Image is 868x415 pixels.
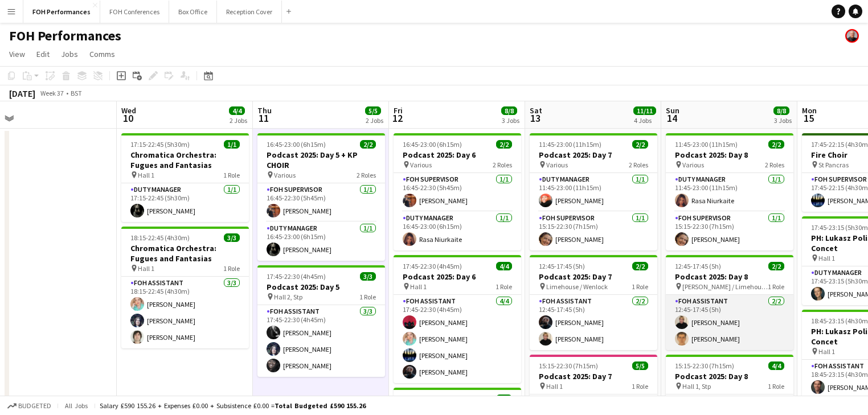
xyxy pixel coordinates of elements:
span: 4/4 [229,106,245,115]
app-card-role: FOH Supervisor1/116:45-22:30 (5h45m)[PERSON_NAME] [394,173,521,212]
span: 17:15-22:45 (5h30m) [130,140,190,149]
span: 1 Role [359,293,376,301]
span: All jobs [63,401,90,410]
span: View [9,49,25,59]
button: Reception Cover [217,1,282,23]
span: 1 Role [632,282,648,291]
h3: Podcast 2025: Day 7 [530,272,657,282]
span: Hall 1 [410,282,427,291]
span: Various [410,161,432,169]
h3: Podcast 2025: Day 8 [666,272,793,282]
span: Fri [394,105,403,116]
span: 2 Roles [765,161,784,169]
button: FOH Conferences [100,1,169,23]
h3: Podcast 2025: Day 8 [666,150,793,160]
app-card-role: FOH Assistant3/317:45-22:30 (4h45m)[PERSON_NAME][PERSON_NAME][PERSON_NAME] [257,305,385,377]
span: 5/5 [365,106,381,115]
a: Comms [85,47,120,61]
span: 17:45-22:30 (4h45m) [267,272,326,281]
app-job-card: 12:45-17:45 (5h)2/2Podcast 2025: Day 8 [PERSON_NAME] / Limehouse / Wenlock + STP1 RoleFOH Assista... [666,255,793,350]
span: 12:45-17:45 (5h) [539,262,585,270]
app-job-card: 17:45-22:30 (4h45m)4/4Podcast 2025: Day 6 Hall 11 RoleFOH Assistant4/417:45-22:30 (4h45m)[PERSON_... [394,255,521,383]
app-job-card: 12:45-17:45 (5h)2/2Podcast 2025: Day 7 Limehouse / Wenlock1 RoleFOH Assistant2/212:45-17:45 (5h)[... [530,255,657,350]
app-card-role: FOH Assistant3/318:15-22:45 (4h30m)[PERSON_NAME][PERSON_NAME][PERSON_NAME] [121,277,249,348]
span: [PERSON_NAME] / Limehouse / Wenlock + STP [682,282,768,291]
div: [DATE] [9,88,35,99]
div: 17:15-22:45 (5h30m)1/1Chromatica Orchestra: Fugues and Fantasias Hall 11 RoleDuty Manager1/117:15... [121,133,249,222]
span: 1 Role [632,382,648,391]
span: Various [546,161,568,169]
span: 12 [392,112,403,125]
span: 17:45-23:30 (5h45m) [403,395,462,403]
span: 12:45-17:45 (5h) [675,262,721,270]
div: 4 Jobs [634,116,656,125]
span: Hall 1 [546,382,563,391]
div: 17:45-22:30 (4h45m)3/3Podcast 2025: Day 5 Hall 2, Stp1 RoleFOH Assistant3/317:45-22:30 (4h45m)[PE... [257,265,385,377]
span: 2/2 [360,140,376,149]
div: 3 Jobs [502,116,519,125]
span: Hall 1 [818,254,835,262]
span: 2 Roles [357,171,376,179]
span: 4/4 [496,262,512,270]
span: Hall 1 [138,264,154,273]
app-job-card: 11:45-23:00 (11h15m)2/2Podcast 2025: Day 8 Various2 RolesDuty Manager1/111:45-23:00 (11h15m)Rasa ... [666,133,793,250]
span: 8/8 [773,106,789,115]
span: 18:15-22:45 (4h30m) [130,233,190,242]
span: 2/2 [768,262,784,270]
app-card-role: Duty Manager1/111:45-23:00 (11h15m)[PERSON_NAME] [530,173,657,212]
app-job-card: 16:45-23:00 (6h15m)2/2Podcast 2025: Day 6 Various2 RolesFOH Supervisor1/116:45-22:30 (5h45m)[PERS... [394,133,521,250]
app-job-card: 16:45-23:00 (6h15m)2/2Podcast 2025: Day 5 + KP CHOIR Various2 RolesFOH Supervisor1/116:45-22:30 (... [257,133,385,261]
span: 11/11 [633,106,656,115]
h3: Chromatica Orchestra: Fugues and Fantasias [121,150,249,170]
app-job-card: 18:15-22:45 (4h30m)3/3Chromatica Orchestra: Fugues and Fantasias Hall 11 RoleFOH Assistant3/318:1... [121,227,249,348]
div: 3 Jobs [774,116,792,125]
h3: Podcast 2025: Day 7 [530,371,657,381]
span: 2 Roles [493,161,512,169]
a: View [5,47,30,61]
h3: Podcast 2025: Day 8 [666,371,793,381]
app-card-role: Duty Manager1/117:15-22:45 (5h30m)[PERSON_NAME] [121,183,249,222]
app-card-role: FOH Assistant2/212:45-17:45 (5h)[PERSON_NAME][PERSON_NAME] [666,295,793,350]
span: 4/4 [768,361,784,370]
h1: FOH Performances [9,27,121,44]
span: 10 [120,112,136,125]
span: 8/8 [501,106,517,115]
button: Box Office [169,1,217,23]
span: 3/3 [224,233,240,242]
app-user-avatar: PERM Chris Nye [845,29,859,43]
app-card-role: FOH Supervisor1/115:15-22:30 (7h15m)[PERSON_NAME] [666,212,793,250]
span: 2/2 [496,140,512,149]
div: BST [71,89,82,97]
h3: Podcast 2025: Day 5 + KP CHOIR [257,150,385,170]
span: 5/5 [632,361,648,370]
span: Comms [89,49,115,59]
app-card-role: Duty Manager1/111:45-23:00 (11h15m)Rasa Niurkaite [666,173,793,212]
span: 14 [664,112,679,125]
span: Sun [666,105,679,116]
app-card-role: FOH Supervisor1/115:15-22:30 (7h15m)[PERSON_NAME] [530,212,657,250]
span: 13 [528,112,542,125]
span: 15:15-22:30 (7h15m) [539,361,598,370]
span: 11:45-23:00 (11h15m) [675,140,738,149]
span: 1 Role [496,282,512,291]
span: Mon [802,105,817,116]
span: 11:45-23:00 (11h15m) [539,140,601,149]
span: 15:15-22:30 (7h15m) [675,361,734,370]
span: Budgeted [18,402,51,410]
div: 11:45-23:00 (11h15m)2/2Podcast 2025: Day 7 Various2 RolesDuty Manager1/111:45-23:00 (11h15m)[PERS... [530,133,657,250]
span: Hall 1, Stp [682,382,711,391]
span: 1 Role [223,264,240,273]
h3: Podcast 2025: Day 7 [530,150,657,160]
span: Limehouse / Wenlock [546,282,608,291]
app-card-role: FOH Assistant4/417:45-22:30 (4h45m)[PERSON_NAME][PERSON_NAME][PERSON_NAME][PERSON_NAME] [394,295,521,383]
span: 11 [256,112,272,125]
button: FOH Performances [23,1,100,23]
a: Edit [32,47,54,61]
div: 2 Jobs [366,116,383,125]
app-card-role: Duty Manager1/116:45-23:00 (6h15m)[PERSON_NAME] [257,222,385,261]
span: Various [274,171,296,179]
h3: Podcast 2025: Day 6 [394,272,521,282]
